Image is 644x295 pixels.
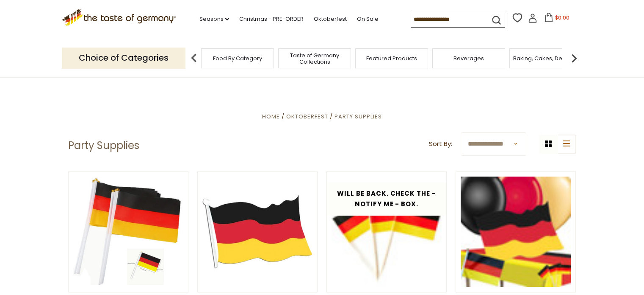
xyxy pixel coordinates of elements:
[429,139,452,149] label: Sort By:
[555,14,569,21] span: $0.00
[69,172,188,292] img: The Taste of Germany "Black Red Gold" German Flags (pack of 5), weather-resistant, 8 x 5 inches
[281,52,348,65] a: Taste of Germany Collections
[513,55,579,62] a: Baking, Cakes, Desserts
[453,55,484,62] a: Beverages
[213,55,262,62] a: Food By Category
[198,172,318,292] img: The Taste of Germany "Black Red Gold" Large Flag Cutout, 12" x 17"
[566,50,583,67] img: next arrow
[262,112,280,121] a: Home
[334,112,382,121] a: Party Supplies
[456,172,576,292] img: The Taste of Germany "Black Red Gold" Party Decoration Kit
[357,14,379,24] a: On Sale
[539,13,575,25] button: $0.00
[327,172,447,292] img: The Taste of Germany "Black Red Gold" Food Picks 2.5" in. (Bag of 50)
[286,112,328,121] a: Oktoberfest
[199,14,229,24] a: Seasons
[62,48,185,68] p: Choice of Categories
[68,139,139,152] h1: Party Supplies
[314,14,347,24] a: Oktoberfest
[366,55,417,62] a: Featured Products
[239,14,304,24] a: Christmas - PRE-ORDER
[185,50,202,67] img: previous arrow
